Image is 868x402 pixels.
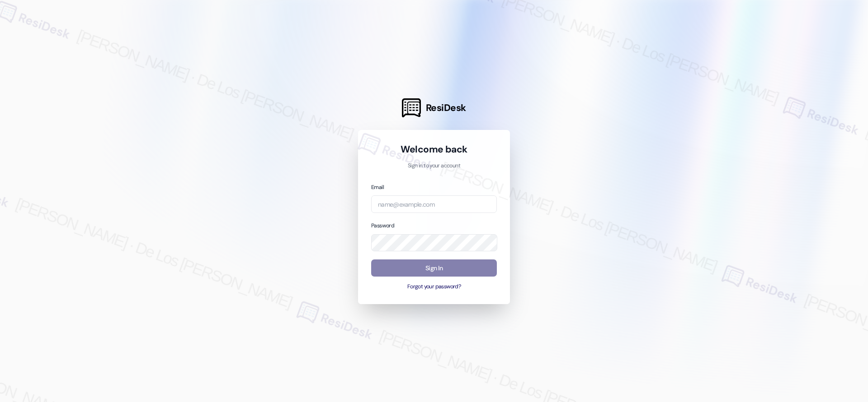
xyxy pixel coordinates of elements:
[426,102,466,114] span: ResiDesk
[371,195,497,213] input: name@example.com
[402,98,421,117] img: ResiDesk Logo
[371,259,497,277] button: Sign In
[371,184,384,191] label: Email
[371,143,497,156] h1: Welcome back
[371,162,497,170] p: Sign in to your account
[371,283,497,291] button: Forgot your password?
[371,222,394,229] label: Password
